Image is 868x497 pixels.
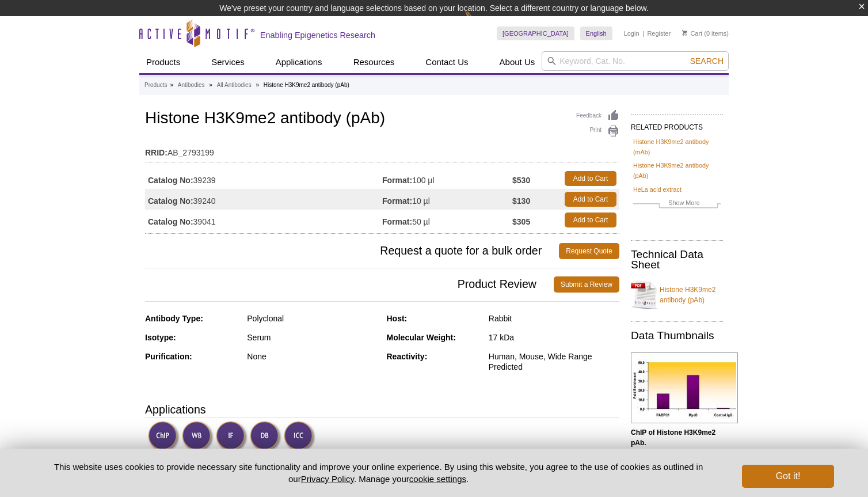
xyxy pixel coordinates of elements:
li: » [256,82,259,88]
div: Serum [247,332,378,343]
h2: Enabling Epigenetics Research [260,30,375,40]
a: Print [576,125,619,138]
span: Search [690,56,724,66]
td: 39041 [145,210,382,230]
li: » [209,82,212,88]
a: Histone H3K9me2 antibody (mAb) [633,136,721,157]
div: Rabbit [489,313,619,324]
span: Product Review [145,276,554,293]
a: Add to Cart [565,192,616,207]
a: Services [204,51,252,73]
img: Dot Blot Validated [250,421,281,453]
b: ChIP of Histone H3K9me2 pAb. [631,428,715,447]
strong: Molecular Weight: [387,333,456,342]
a: Login [624,29,639,37]
a: Products [139,51,187,73]
a: About Us [493,51,542,73]
td: 10 µl [382,189,512,210]
strong: $130 [512,196,530,206]
strong: Format: [382,217,412,227]
a: Resources [347,51,402,73]
button: cookie settings [409,474,466,484]
h1: Histone H3K9me2 antibody (pAb) [145,109,619,129]
div: None [247,351,378,362]
img: Your Cart [682,30,687,36]
a: Request Quote [559,243,619,259]
strong: Catalog No: [148,196,193,206]
li: | [642,26,644,40]
strong: Host: [387,314,408,323]
div: Polyclonal [247,313,378,324]
img: Change Here [465,9,495,36]
a: Cart [682,29,702,37]
td: 50 µl [382,210,512,230]
a: [GEOGRAPHIC_DATA] [497,26,574,40]
a: Privacy Policy [301,474,354,484]
h3: Applications [145,401,619,418]
p: (Click image to enlarge and see details.) [631,427,723,469]
div: Human, Mouse, Wide Range Predicted [489,351,619,372]
button: Got it! [742,465,834,488]
h2: Data Thumbnails [631,331,723,341]
li: Histone H3K9me2 antibody (pAb) [264,82,349,88]
div: 17 kDa [489,332,619,343]
td: AB_2793199 [145,141,619,159]
img: Histone H3K9me2 antibody (pAb) tested by ChIP. [631,352,738,423]
h2: Technical Data Sheet [631,249,723,270]
li: (0 items) [682,26,729,40]
img: Immunocytochemistry Validated [284,421,315,453]
strong: Antibody Type: [145,314,203,323]
strong: Reactivity: [387,352,428,361]
input: Keyword, Cat. No. [542,51,729,71]
a: Applications [269,51,329,73]
strong: RRID: [145,147,167,158]
button: Search [687,56,727,66]
img: Immunofluorescence Validated [216,421,248,453]
a: HeLa acid extract [633,184,682,195]
a: English [580,26,612,40]
td: 39240 [145,189,382,210]
a: Contact Us [418,51,475,73]
a: All Antibodies [217,80,252,90]
a: Show More [633,198,721,211]
a: Histone H3K9me2 antibody (pAb) [633,160,721,181]
strong: Catalog No: [148,217,193,227]
a: Antibodies [178,80,205,90]
a: Add to Cart [565,213,616,227]
a: Add to Cart [565,171,616,186]
p: This website uses cookies to provide necessary site functionality and improve your online experie... [34,461,723,485]
strong: Catalog No: [148,175,193,185]
h2: RELATED PRODUCTS [631,114,723,135]
strong: Purification: [145,352,192,361]
td: 39239 [145,168,382,189]
span: Request a quote for a bulk order [145,243,559,259]
li: » [170,82,173,88]
img: ChIP Validated [148,421,180,453]
strong: Isotype: [145,333,176,342]
a: Submit a Review [554,276,619,293]
a: Histone H3K9me2 antibody (pAb) [631,278,723,312]
img: Western Blot Validated [182,421,214,453]
a: Feedback [576,109,619,122]
strong: Format: [382,175,412,185]
strong: $305 [512,217,530,227]
strong: Format: [382,196,412,206]
a: Register [647,29,671,37]
strong: $530 [512,175,530,185]
td: 100 µl [382,168,512,189]
a: Products [144,80,167,90]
